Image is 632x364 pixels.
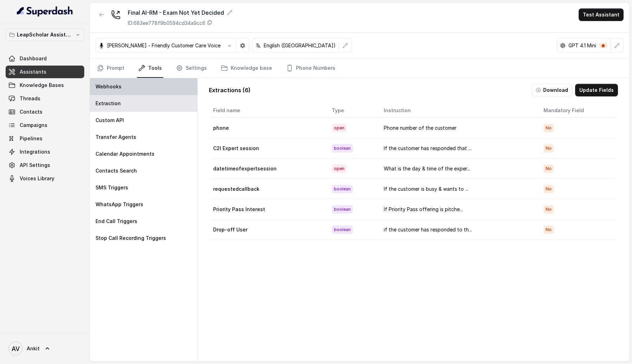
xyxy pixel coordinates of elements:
td: requestedcallback [210,179,326,199]
a: Assistants [6,66,84,78]
span: open [332,124,347,132]
a: Phone Numbers [285,59,337,78]
span: boolean [332,225,353,234]
a: Ankit [6,339,84,358]
th: Type [326,103,378,118]
span: No [544,144,554,153]
a: Knowledge Bases [6,79,84,92]
a: Contacts [6,106,84,118]
button: Test Assistant [579,8,624,21]
span: Voices Library [20,175,54,182]
th: Field name [210,103,326,118]
span: Integrations [20,148,50,155]
span: Threads [20,95,40,102]
span: Dashboard [20,55,47,62]
p: Stop Call Recording Triggers [96,235,166,242]
td: Priority Pass Interest [210,199,326,220]
p: Contacts Search [96,167,137,174]
p: [PERSON_NAME] - Friendly Customer Care Voice [107,42,220,49]
p: WhatsApp Triggers [96,201,143,208]
td: If the customer has responded that ... [378,138,538,159]
a: Integrations [6,146,84,158]
p: Calendar Appointments [96,150,154,157]
a: API Settings [6,159,84,171]
td: If the customer is busy & wants to ... [378,179,538,199]
a: Tools [137,59,163,78]
span: No [544,225,554,234]
span: No [544,124,554,132]
td: Drop-off User [210,220,326,240]
a: Settings [175,59,208,78]
div: Final AI-RM - Exam Not Yet Decided [128,8,232,17]
span: No [544,164,554,173]
span: boolean [332,205,353,214]
a: Dashboard [6,52,84,65]
span: Pipelines [20,135,42,142]
td: if the customer has responded to th... [378,220,538,240]
p: Custom API [96,117,124,124]
a: Campaigns [6,119,84,132]
nav: Tabs [96,59,624,78]
p: Webhooks [96,83,121,90]
span: No [544,205,554,214]
img: light.svg [17,6,73,17]
p: ID: 683ee778f9b0594cd34a9cc6 [128,20,205,27]
span: open [332,164,347,173]
span: boolean [332,144,353,153]
p: Extractions ( 6 ) [209,86,251,94]
p: LeapScholar Assistant [17,31,73,39]
p: End Call Triggers [96,218,137,225]
td: What is the day & time of the exper... [378,159,538,179]
button: Download [532,84,572,96]
span: Knowledge Bases [20,82,64,89]
td: phone [210,118,326,138]
td: If Priority Pass offering is pitche... [378,199,538,220]
button: Update Fields [575,84,618,96]
span: Ankit [27,345,40,352]
p: Transfer Agents [96,134,136,141]
span: Assistants [20,68,46,75]
button: LeapScholar Assistant [6,28,84,41]
p: English ([GEOGRAPHIC_DATA]) [264,42,336,49]
p: Extraction [96,100,121,107]
text: AV [12,345,20,352]
p: GPT 4.1 Mini [568,42,596,49]
span: Contacts [20,108,42,115]
a: Threads [6,92,84,105]
a: Pipelines [6,132,84,145]
a: Prompt [96,59,126,78]
td: datetimeofexpertsession [210,159,326,179]
span: API Settings [20,162,50,169]
td: C2I Expert session [210,138,326,159]
a: Voices Library [6,172,84,185]
svg: openai logo [560,43,566,48]
th: Instruction [378,103,538,118]
td: Phone number of the customer [378,118,538,138]
span: boolean [332,185,353,193]
span: No [544,185,554,193]
th: Mandatory Field [538,103,617,118]
span: Campaigns [20,122,47,129]
p: SMS Triggers [96,184,128,191]
a: Knowledge base [219,59,274,78]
